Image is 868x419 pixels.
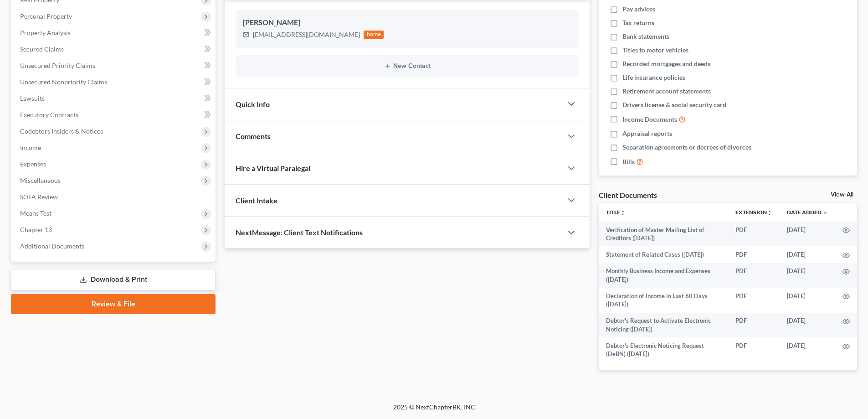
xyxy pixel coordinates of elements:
span: Income [20,144,41,151]
span: Expenses [20,160,46,168]
span: Unsecured Nonpriority Claims [20,78,107,86]
td: Debtor's Electronic Noticing Request (DeBN) ([DATE]) [599,337,728,362]
span: Income Documents [622,115,677,124]
td: [DATE] [780,313,835,338]
a: Review & File [11,294,216,314]
span: Miscellaneous [20,176,61,184]
td: [DATE] [780,337,835,362]
td: Verification of Master Mailing List of Creditors ([DATE]) [599,222,728,247]
td: PDF [728,246,780,263]
a: Date Added expand_more [787,209,828,216]
a: Property Analysis [13,25,216,41]
td: [DATE] [780,288,835,313]
button: New Contact [243,62,571,70]
a: Download & Print [11,269,216,290]
a: Unsecured Priority Claims [13,57,216,74]
i: expand_more [822,210,828,216]
span: Separation agreements or decrees of divorces [622,143,751,152]
div: [EMAIL_ADDRESS][DOMAIN_NAME] [253,30,360,39]
div: [PERSON_NAME] [243,17,571,28]
span: Means Test [20,209,51,217]
span: SOFA Review [20,193,58,201]
td: PDF [728,222,780,247]
span: Tax returns [622,18,654,27]
td: PDF [728,263,780,288]
span: Personal Property [20,12,72,20]
div: home [364,31,384,39]
div: 2025 © NextChapterBK, INC [175,403,694,419]
span: Titles to motor vehicles [622,46,688,55]
i: unfold_more [620,210,626,216]
a: SOFA Review [13,189,216,205]
span: Codebtors Insiders & Notices [20,127,103,135]
i: unfold_more [767,210,772,216]
span: Secured Claims [20,45,64,53]
span: Quick Info [236,100,270,109]
a: Unsecured Nonpriority Claims [13,74,216,90]
a: Lawsuits [13,90,216,107]
span: Life insurance policies [622,73,685,82]
span: Drivers license & social security card [622,100,726,109]
td: [DATE] [780,246,835,263]
span: Chapter 13 [20,226,52,233]
a: Executory Contracts [13,107,216,123]
span: Appraisal reports [622,129,672,138]
span: Pay advices [622,5,655,14]
td: [DATE] [780,222,835,247]
span: Bills [622,157,635,166]
td: Debtor's Request to Activate Electronic Noticing ([DATE]) [599,313,728,338]
a: View All [831,191,853,198]
span: NextMessage: Client Text Notifications [236,228,363,237]
span: Bank statements [622,32,669,41]
td: PDF [728,313,780,338]
span: Retirement account statements [622,87,711,96]
span: Client Intake [236,196,277,205]
td: Statement of Related Cases ([DATE]) [599,246,728,263]
td: PDF [728,288,780,313]
td: Monthly Business Income and Expenses ([DATE]) [599,263,728,288]
span: Lawsuits [20,94,45,102]
a: Titleunfold_more [606,209,626,216]
td: Declaration of Income in Last 60 Days ([DATE]) [599,288,728,313]
td: [DATE] [780,263,835,288]
div: Client Documents [599,190,657,200]
span: Unsecured Priority Claims [20,62,95,69]
a: Secured Claims [13,41,216,57]
span: Recorded mortgages and deeds [622,59,710,68]
span: Property Analysis [20,29,71,36]
span: Comments [236,132,271,140]
span: Hire a Virtual Paralegal [236,164,310,172]
td: PDF [728,337,780,362]
a: Extensionunfold_more [735,209,772,216]
span: Additional Documents [20,242,84,250]
span: Executory Contracts [20,111,78,119]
